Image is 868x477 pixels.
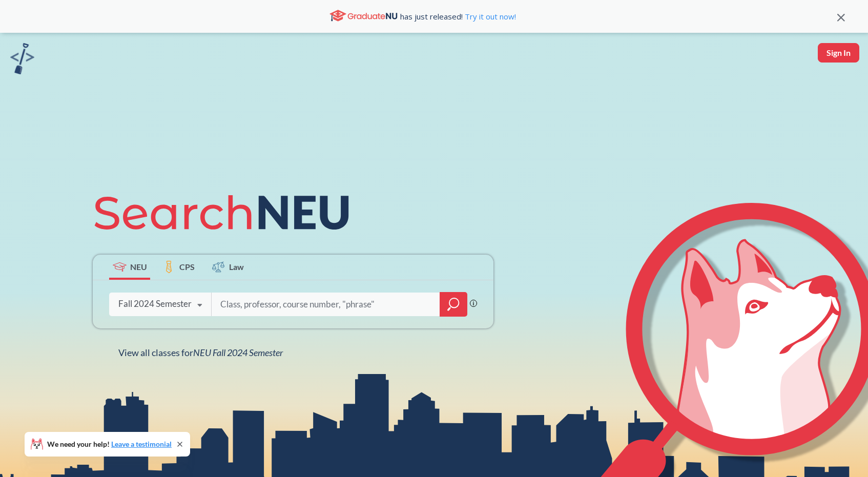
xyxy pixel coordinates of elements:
span: View all classes for [118,347,283,358]
img: sandbox logo [10,43,34,74]
span: We need your help! [47,441,172,448]
div: magnifying glass [440,292,467,317]
a: Leave a testimonial [111,440,172,448]
a: sandbox logo [10,43,34,77]
a: Try it out now! [463,11,516,22]
div: Fall 2024 Semester [118,298,192,309]
input: Class, professor, course number, "phrase" [219,294,432,315]
span: CPS [179,261,195,273]
svg: magnifying glass [447,297,460,312]
span: NEU [130,261,147,273]
span: has just released! [400,11,516,22]
button: Sign In [818,43,859,63]
span: Law [229,261,244,273]
span: NEU Fall 2024 Semester [193,347,283,358]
